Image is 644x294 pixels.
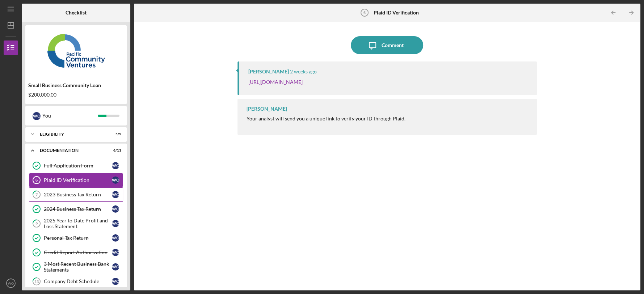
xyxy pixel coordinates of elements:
[66,10,87,16] b: Checklist
[29,231,123,245] a: Personal Tax ReturnWO
[108,148,121,153] div: 6 / 11
[44,235,112,241] div: Personal Tax Return
[35,192,38,197] tspan: 7
[44,218,112,229] div: 2025 Year to Date Profit and Loss Statement
[351,36,423,54] button: Comment
[112,205,119,213] div: W O
[112,263,119,270] div: W O
[29,158,123,173] a: Full Application FormWO
[112,234,119,242] div: W O
[290,69,317,74] time: 2025-09-09 19:44
[8,281,14,285] text: WO
[112,176,119,184] div: W O
[28,82,124,88] div: Small Business Community Loan
[44,177,112,183] div: Plaid ID Verification
[40,132,103,136] div: Eligibility
[112,249,119,256] div: W O
[112,278,119,285] div: W O
[29,245,123,260] a: Credit Report AuthorizationWO
[25,29,127,72] img: Product logo
[29,173,123,187] a: 6Plaid ID VerificationWO
[44,192,112,197] div: 2023 Business Tax Return
[112,191,119,198] div: W O
[363,10,366,15] tspan: 6
[35,221,38,226] tspan: 9
[374,10,419,16] b: Plaid ID Verification
[247,106,287,112] div: [PERSON_NAME]
[44,261,112,273] div: 3 Most Recent Business Bank Statements
[248,69,289,74] div: [PERSON_NAME]
[29,187,123,202] a: 72023 Business Tax ReturnWO
[44,206,112,212] div: 2024 Business Tax Return
[28,92,124,98] div: $200,000.00
[44,250,112,255] div: Credit Report Authorization
[382,36,404,54] div: Comment
[35,178,38,182] tspan: 6
[108,132,121,136] div: 5 / 5
[34,279,39,284] tspan: 13
[247,116,405,122] div: Your analyst will send you a unique link to verify your ID through Plaid.
[44,278,112,284] div: Company Debt Schedule
[29,202,123,216] a: 2024 Business Tax ReturnWO
[112,220,119,227] div: W O
[33,112,41,120] div: W O
[29,274,123,289] a: 13Company Debt ScheduleWO
[40,148,103,153] div: Documentation
[42,110,98,122] div: You
[248,79,303,85] a: [URL][DOMAIN_NAME]
[112,162,119,169] div: W O
[29,260,123,274] a: 3 Most Recent Business Bank StatementsWO
[4,276,18,290] button: WO
[29,216,123,231] a: 92025 Year to Date Profit and Loss StatementWO
[44,163,112,169] div: Full Application Form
